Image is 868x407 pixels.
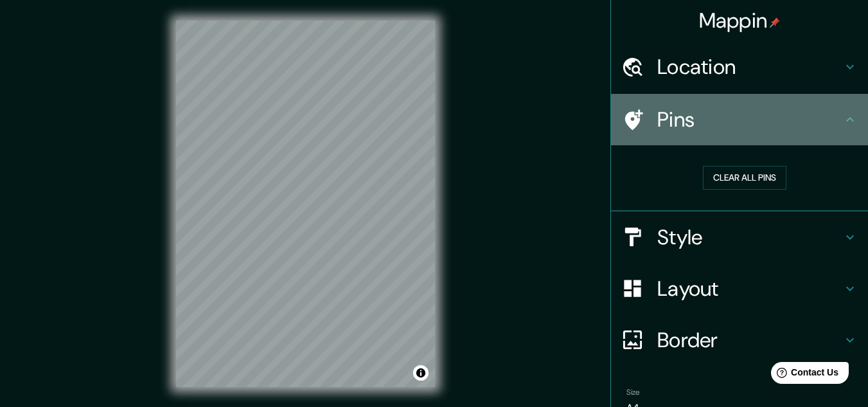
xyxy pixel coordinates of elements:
h4: Pins [657,107,842,132]
button: Toggle attribution [413,365,429,381]
div: Location [611,41,868,93]
div: Style [611,212,868,263]
canvas: Map [176,21,435,387]
h4: Border [657,327,842,353]
h4: Mappin [699,8,781,33]
h4: Style [657,224,842,250]
button: Clear all pins [703,166,786,190]
iframe: Help widget launcher [754,357,854,393]
div: Pins [611,94,868,145]
h4: Location [657,54,842,80]
img: pin-icon.png [770,17,780,28]
h4: Layout [657,276,842,302]
div: Layout [611,263,868,314]
div: Border [611,314,868,366]
label: Size [626,386,640,397]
